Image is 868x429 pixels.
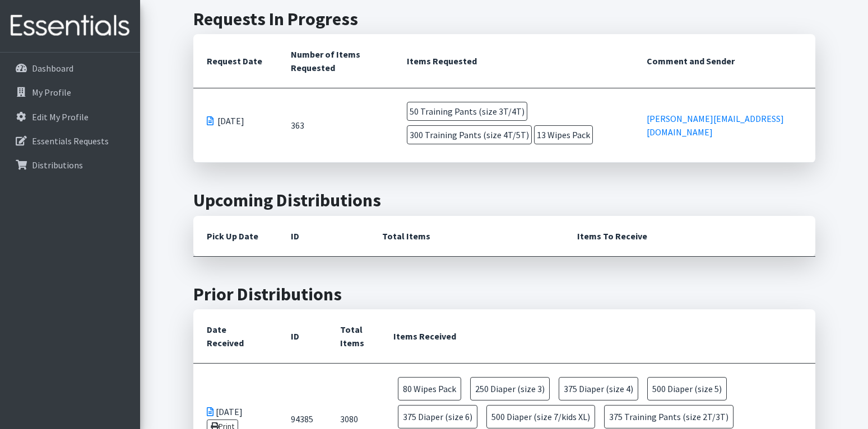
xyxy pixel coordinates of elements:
[393,34,633,88] th: Items Requested
[277,309,327,364] th: ID
[470,377,550,400] span: 250 Diaper (size 3)
[32,159,83,171] p: Distributions
[193,34,277,88] th: Request Date
[193,284,815,305] h2: Prior Distributions
[407,125,532,144] span: 300 Training Pants (size 4T/5T)
[4,106,136,128] a: Edit My Profile
[380,309,815,364] th: Items Received
[217,114,244,128] span: [DATE]
[277,216,369,257] th: ID
[4,81,136,103] a: My Profile
[398,377,461,400] span: 80 Wipes Pack
[604,405,734,428] span: 375 Training Pants (size 2T/3T)
[32,63,73,74] p: Dashboard
[398,405,477,428] span: 375 Diaper (size 6)
[647,377,727,400] span: 500 Diaper (size 5)
[4,154,136,176] a: Distributions
[32,135,109,147] p: Essentials Requests
[369,216,564,257] th: Total Items
[277,88,393,163] td: 363
[559,377,638,400] span: 375 Diaper (size 4)
[193,216,277,257] th: Pick Up Date
[32,111,89,122] p: Edit My Profile
[32,87,71,98] p: My Profile
[407,102,527,121] span: 50 Training Pants (size 3T/4T)
[277,34,393,88] th: Number of Items Requested
[193,309,277,364] th: Date Received
[534,125,593,144] span: 13 Wipes Pack
[4,130,136,152] a: Essentials Requests
[564,216,815,257] th: Items To Receive
[327,309,380,364] th: Total Items
[633,34,815,88] th: Comment and Sender
[193,190,815,211] h2: Upcoming Distributions
[193,8,815,30] h2: Requests In Progress
[647,113,784,138] a: [PERSON_NAME][EMAIL_ADDRESS][DOMAIN_NAME]
[486,405,595,428] span: 500 Diaper (size 7/kids XL)
[4,7,136,45] img: HumanEssentials
[4,57,136,79] a: Dashboard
